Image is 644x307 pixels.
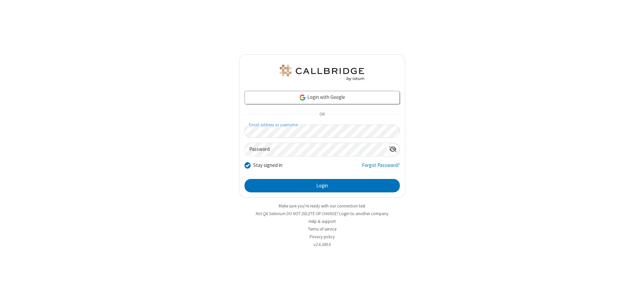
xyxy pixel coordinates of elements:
li: Not QA Selenium DO NOT DELETE OR CHANGE? [239,210,405,217]
a: Login with Google [245,91,400,104]
a: Forgot Password? [362,162,400,174]
img: QA Selenium DO NOT DELETE OR CHANGE [278,65,366,81]
button: Login [245,179,400,192]
a: Make sure you're ready with our connection test [279,203,365,209]
a: Help & support [309,219,336,224]
label: Stay signed in [253,162,282,169]
a: Terms of service [308,226,336,232]
li: v2.6.349.6 [239,241,405,248]
img: google-icon.png [299,94,306,101]
iframe: Chat [627,290,639,302]
input: Password [245,143,386,156]
button: Login to another company [339,210,388,217]
a: Privacy policy [310,234,335,240]
div: Show password [386,143,399,156]
span: OR [317,110,327,119]
input: Email address or username [245,125,400,138]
